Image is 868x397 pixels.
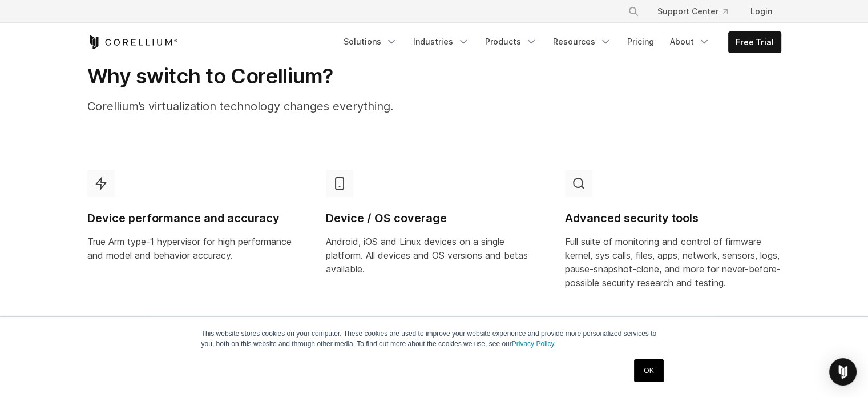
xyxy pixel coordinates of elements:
h4: Device / OS coverage [326,211,542,226]
a: Login [741,1,781,22]
button: Search [623,1,644,22]
a: Free Trial [729,32,781,53]
p: Full suite of monitoring and control of firmware kernel, sys calls, files, apps, network, sensors... [565,235,781,290]
h2: Why switch to Corellium? [87,63,542,89]
a: About [663,31,717,52]
h4: Device performance and accuracy [87,211,304,226]
div: Navigation Menu [614,1,781,22]
a: Support Center [648,1,737,22]
a: Corellium Home [87,35,178,49]
a: Pricing [620,31,661,52]
h4: Advanced security tools [565,211,781,226]
a: Resources [546,31,618,52]
p: Android, iOS and Linux devices on a single platform. All devices and OS versions and betas availa... [326,235,542,276]
div: Open Intercom Messenger [829,358,857,386]
p: True Arm type-1 hypervisor for high performance and model and behavior accuracy. [87,235,304,262]
a: Solutions [337,31,404,52]
div: Navigation Menu [337,31,781,53]
a: Industries [406,31,476,52]
a: OK [634,359,663,382]
p: This website stores cookies on your computer. These cookies are used to improve your website expe... [201,328,667,349]
p: Corellium’s virtualization technology changes everything. [87,98,542,115]
a: Privacy Policy. [512,340,556,348]
a: Products [478,31,544,52]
